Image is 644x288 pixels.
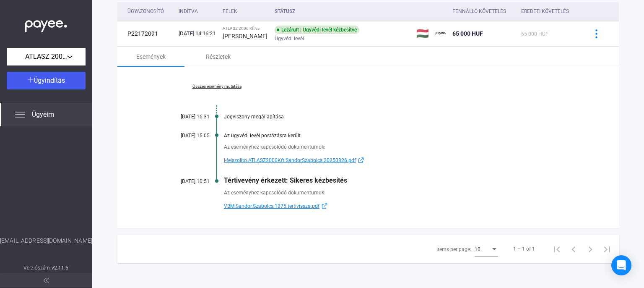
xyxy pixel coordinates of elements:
[159,114,210,120] div: [DATE] 16:31
[599,241,615,257] button: Last page
[52,265,69,271] strong: v2.11.5
[275,26,359,34] div: Lezárult | Ügyvédi levél kézbesítve
[25,16,67,33] img: white-payee-white-dot.svg
[179,6,216,16] div: Indítva
[592,29,601,38] img: more-blue
[565,241,582,257] button: Previous page
[159,133,210,139] div: [DATE] 15:05
[224,201,577,211] a: VBM.Sandor.Szabolcs.1875.tertivissza.pdfexternal-link-blue
[582,241,599,257] button: Next page
[15,110,25,120] img: list.svg
[44,278,49,283] img: arrow-double-left-grey.svg
[224,155,577,165] a: l-felszolito.ATLASZ2000Kft.SándorSzabolcs.20250826.pdfexternal-link-blue
[7,72,86,89] button: Ügyindítás
[224,201,319,211] span: VBM.Sandor.Szabolcs.1875.tertivissza.pdf
[206,52,231,62] div: Részletek
[587,25,605,42] button: more-blue
[223,6,237,16] div: Felek
[25,52,67,62] span: ATLASZ 2000 Kft
[356,157,366,163] img: external-link-blue
[159,178,210,184] div: [DATE] 10:51
[117,21,175,46] td: P22172091
[413,21,432,46] td: 🇭🇺
[611,255,631,275] div: Open Intercom Messenger
[436,244,471,254] div: Items per page:
[224,143,577,151] div: Az eseményhez kapcsolódó dokumentumok:
[223,6,268,16] div: Felek
[159,84,274,89] a: Összes esemény mutatása
[34,76,65,84] span: Ügyindítás
[28,77,34,83] img: plus-white.svg
[521,6,577,16] div: Eredeti követelés
[224,114,577,120] div: Jogviszony megállapítása
[475,246,480,252] span: 10
[521,31,548,37] span: 65 000 HUF
[179,6,198,16] div: Indítva
[127,6,164,16] div: Ügyazonosító
[179,29,216,38] div: [DATE] 14:16:21
[452,6,506,16] div: Fennálló követelés
[319,203,330,209] img: external-link-blue
[223,26,268,31] div: ATLASZ 2000 Kft vs
[224,189,577,197] div: Az eseményhez kapcsolódó dokumentumok:
[513,244,535,254] div: 1 – 1 of 1
[224,155,356,165] span: l-felszolito.ATLASZ2000Kft.SándorSzabolcs.20250826.pdf
[127,6,172,16] div: Ügyazonosító
[548,241,565,257] button: First page
[136,52,166,62] div: Események
[521,6,569,16] div: Eredeti követelés
[224,133,577,139] div: Az ügyvédi levél postázásra került
[7,48,86,65] button: ATLASZ 2000 Kft
[436,29,446,39] img: payee-logo
[271,2,413,21] th: Státusz
[475,244,498,254] mat-select: Items per page:
[452,30,483,37] span: 65 000 HUF
[32,110,54,120] span: Ügyeim
[275,34,304,44] span: Ügyvédi levél
[452,6,514,16] div: Fennálló követelés
[223,33,267,39] strong: [PERSON_NAME]
[224,176,577,184] div: Tértivevény érkezett: Sikeres kézbesítés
